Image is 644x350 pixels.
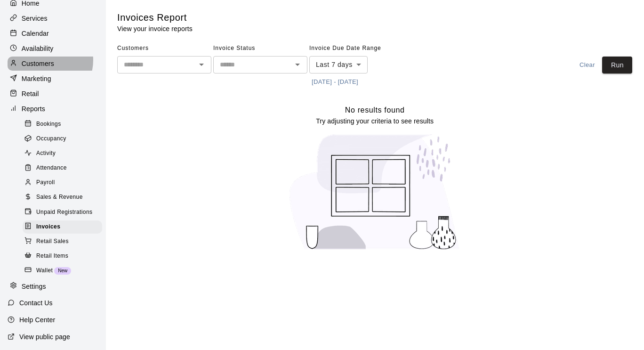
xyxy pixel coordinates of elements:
div: Retail Items [23,250,102,263]
a: Calendar [8,26,98,41]
div: Occupancy [23,132,102,146]
span: Retail Items [36,252,68,261]
div: Bookings [23,118,102,131]
a: Attendance [23,161,106,176]
a: Invoices [23,220,106,234]
span: Unpaid Registrations [36,208,92,217]
a: Services [8,11,98,25]
h6: No results found [345,104,405,116]
a: Settings [8,279,98,293]
span: Payroll [36,178,55,187]
img: No results found [281,126,469,258]
div: WalletNew [23,264,102,277]
p: Services [22,14,48,23]
a: Payroll [23,176,106,190]
p: Retail [22,89,39,98]
span: Invoice Status [213,41,307,56]
p: View your invoice reports [117,24,193,33]
span: Retail Sales [36,237,69,246]
p: Try adjusting your criteria to see results [316,116,434,126]
a: Activity [23,147,106,161]
div: Invoices [23,220,102,234]
div: Activity [23,147,102,160]
span: Sales & Revenue [36,193,83,202]
span: Attendance [36,163,67,173]
p: Settings [22,282,46,291]
button: [DATE] - [DATE] [309,75,361,90]
h5: Invoices Report [117,11,193,24]
span: Invoices [36,222,60,232]
p: View public page [19,332,70,342]
p: Contact Us [19,298,53,308]
span: Invoice Due Date Range [309,41,392,56]
a: Bookings [23,117,106,131]
span: Wallet [36,266,53,276]
a: Availability [8,41,98,56]
span: Occupancy [36,134,66,144]
button: Run [602,57,632,74]
a: WalletNew [23,263,106,278]
div: Payroll [23,176,102,189]
div: Unpaid Registrations [23,206,102,219]
button: Clear [572,57,602,74]
a: Unpaid Registrations [23,205,106,220]
a: Reports [8,102,98,116]
p: Marketing [22,74,51,83]
div: Attendance [23,162,102,175]
div: Sales & Revenue [23,191,102,204]
span: Customers [117,41,211,56]
div: Retail Sales [23,235,102,248]
span: Bookings [36,120,61,129]
button: Open [291,58,304,71]
a: Marketing [8,72,98,86]
p: Customers [22,59,54,68]
a: Occupancy [23,131,106,146]
a: Retail Sales [23,234,106,249]
p: Reports [22,104,45,114]
a: Retail [8,87,98,101]
div: Last 7 days [309,56,368,73]
a: Sales & Revenue [23,190,106,205]
p: Availability [22,44,54,53]
p: Help Center [19,315,55,325]
button: Open [195,58,208,71]
span: New [54,268,71,273]
a: Retail Items [23,249,106,263]
span: Activity [36,149,56,158]
a: Customers [8,57,98,71]
p: Calendar [22,29,49,38]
